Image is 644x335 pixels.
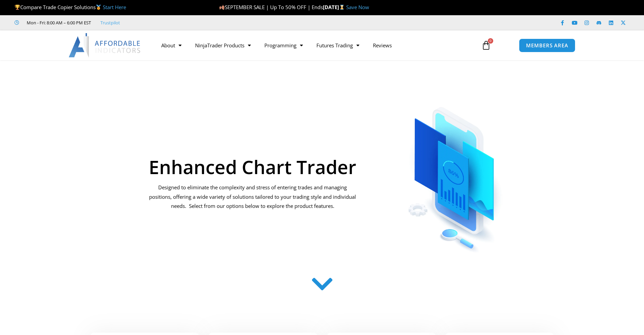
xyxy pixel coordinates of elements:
a: Futures Trading [310,38,366,53]
h1: Enhanced Chart Trader [148,158,357,176]
span: Compare Trade Copier Solutions [15,4,126,10]
img: ⌛ [339,5,344,10]
a: MEMBERS AREA [519,39,575,52]
a: Start Here [103,4,126,10]
nav: Menu [154,38,474,53]
a: Programming [258,38,310,53]
img: ChartTrader | Affordable Indicators – NinjaTrader [386,91,524,255]
a: 0 [471,35,501,55]
span: SEPTEMBER SALE | Up To 50% OFF | Ends [219,4,323,10]
span: 0 [488,38,493,44]
img: LogoAI | Affordable Indicators – NinjaTrader [69,33,141,57]
span: Mon - Fri: 8:00 AM – 6:00 PM EST [25,19,91,27]
p: Designed to eliminate the complexity and stress of entering trades and managing positions, offeri... [148,183,357,211]
a: NinjaTrader Products [188,38,258,53]
img: 🏆 [15,5,20,10]
a: Trustpilot [100,19,120,27]
span: MEMBERS AREA [526,43,568,48]
img: 🍂 [219,5,224,10]
a: Reviews [366,38,399,53]
img: 🥇 [96,5,101,10]
a: About [154,38,188,53]
strong: [DATE] [323,4,346,10]
a: Save Now [346,4,369,10]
